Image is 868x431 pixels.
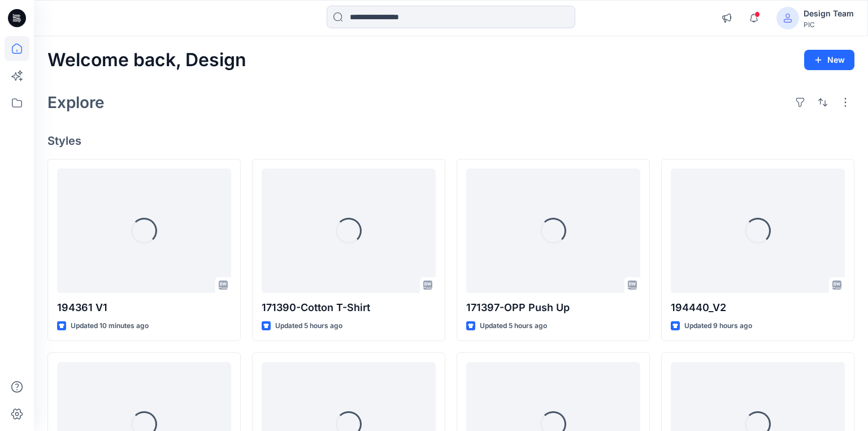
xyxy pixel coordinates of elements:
p: 171390-Cotton T-Shirt [262,300,436,316]
button: New [804,50,854,70]
h4: Styles [47,134,854,148]
h2: Explore [47,93,105,111]
div: Design Team [804,7,854,20]
div: PIC [804,20,854,29]
h2: Welcome back, Design [47,50,246,71]
p: Updated 10 minutes ago [71,320,149,332]
p: 194440_V2 [671,300,845,316]
p: Updated 5 hours ago [275,320,342,332]
p: Updated 9 hours ago [684,320,752,332]
p: Updated 5 hours ago [480,320,547,332]
svg: avatar [783,14,792,23]
p: 171397-OPP Push Up [466,300,640,316]
p: 194361 V1 [57,300,231,316]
